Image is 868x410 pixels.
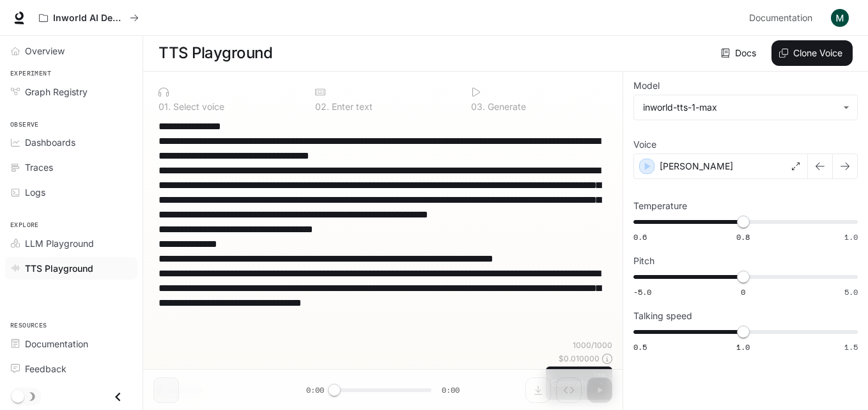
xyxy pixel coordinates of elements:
[25,185,45,199] span: Logs
[741,287,745,297] span: 0
[844,342,858,352] span: 1.5
[573,340,612,351] p: 1000 / 1000
[559,353,600,364] p: $ 0.010000
[831,9,849,27] img: User avatar
[5,257,137,280] a: TTS Playground
[5,232,137,255] a: LLM Playground
[25,44,65,58] span: Overview
[633,81,660,90] p: Model
[471,102,485,111] p: 0 3 .
[171,102,224,111] p: Select voice
[594,372,607,387] p: CTRL +
[844,287,858,297] span: 5.0
[718,40,761,66] a: Docs
[5,358,137,380] a: Feedback
[633,140,656,149] p: Voice
[660,160,733,173] p: [PERSON_NAME]
[633,342,647,352] span: 0.5
[844,232,858,242] span: 1.0
[5,81,137,103] a: Graph Registry
[25,237,94,250] span: LLM Playground
[5,131,137,154] a: Dashboards
[633,201,687,210] p: Temperature
[25,136,75,149] span: Dashboards
[643,101,837,114] div: inworld-tts-1-max
[25,85,88,99] span: Graph Registry
[485,102,526,111] p: Generate
[594,372,607,395] p: ⏎
[12,389,24,403] span: Dark mode toggle
[315,102,329,111] p: 0 2 .
[153,379,208,400] button: Shortcuts
[104,384,132,410] button: Close drawer
[633,256,655,265] p: Pitch
[329,102,373,111] p: Enter text
[5,156,137,178] a: Traces
[5,40,137,62] a: Overview
[159,102,171,111] p: 0 1 .
[827,5,853,31] button: User avatar
[771,40,853,66] button: Clone Voice
[744,5,822,31] a: Documentation
[633,287,651,297] span: -5.0
[33,5,144,31] button: All workspaces
[736,232,750,242] span: 0.8
[25,161,53,174] span: Traces
[53,13,125,24] p: Inworld AI Demos
[25,362,66,375] span: Feedback
[5,181,137,203] a: Logs
[5,333,137,355] a: Documentation
[749,10,812,26] span: Documentation
[634,95,857,120] div: inworld-tts-1-max
[633,311,692,320] p: Talking speed
[546,367,612,400] button: GenerateCTRL +⏎
[159,40,272,66] h1: TTS Playground
[25,337,88,351] span: Documentation
[25,262,93,275] span: TTS Playground
[736,342,750,352] span: 1.0
[633,232,647,242] span: 0.6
